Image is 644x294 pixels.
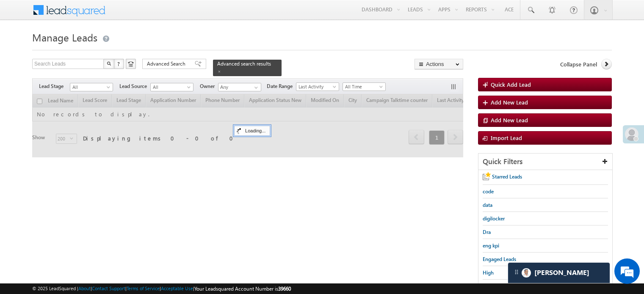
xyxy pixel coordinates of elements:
[478,154,612,170] div: Quick Filters
[127,286,160,291] a: Terms of Service
[78,286,91,291] a: About
[343,82,386,91] a: All Time
[161,286,193,291] a: Acceptable Use
[70,83,111,91] span: All
[491,81,531,88] span: Quick Add Lead
[491,134,522,141] span: Import Lead
[483,242,499,249] span: eng kpi
[200,82,218,90] span: Owner
[415,59,463,69] button: Actions
[147,60,188,68] span: Advanced Search
[194,286,291,292] span: Your Leadsquared Account Number is
[483,269,494,276] span: High
[296,83,337,91] span: Last Activity
[483,215,505,222] span: digilocker
[151,83,191,91] span: All
[267,82,296,90] span: Date Range
[522,268,531,278] img: Carter
[491,116,528,124] span: Add New Lead
[150,83,193,91] a: All
[343,83,383,91] span: All Time
[492,173,522,180] span: Starred Leads
[278,286,291,292] span: 39660
[32,285,291,293] span: © 2025 LeadSquared | | | | |
[32,30,97,44] span: Manage Leads
[114,59,124,69] button: ?
[250,83,260,92] a: Show All Items
[296,82,339,91] a: Last Activity
[119,82,150,90] span: Lead Source
[70,83,113,91] a: All
[534,269,589,277] span: Carter
[39,82,70,90] span: Lead Stage
[483,202,492,208] span: data
[217,60,271,67] span: Advanced search results
[234,126,270,136] div: Loading...
[107,61,111,66] img: Search
[483,188,494,195] span: code
[92,286,125,291] a: Contact Support
[218,83,261,91] input: Type to Search
[508,262,610,283] div: carter-dragCarter[PERSON_NAME]
[483,229,491,235] span: Dra
[117,60,121,67] span: ?
[483,256,516,262] span: Engaged Leads
[491,99,528,106] span: Add New Lead
[560,60,597,68] span: Collapse Panel
[513,269,520,275] img: carter-drag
